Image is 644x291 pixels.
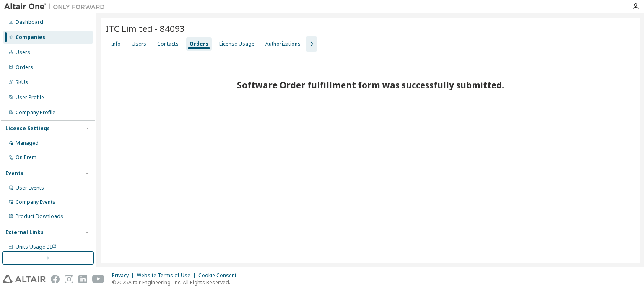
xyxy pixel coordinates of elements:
div: Privacy [112,272,137,279]
div: Cookie Consent [198,272,241,279]
div: Users [132,41,146,47]
div: External Links [5,229,44,236]
div: Users [16,49,30,56]
div: Managed [16,140,39,147]
img: instagram.svg [65,275,73,283]
img: linkedin.svg [78,275,87,283]
span: ITC Limited - 84093 [106,23,185,34]
div: Product Downloads [16,213,63,220]
div: Company Events [16,199,55,206]
p: © 2025 Altair Engineering, Inc. All Rights Reserved. [112,279,241,286]
div: SKUs [16,79,28,86]
div: Info [111,41,121,47]
div: Authorizations [265,41,301,47]
div: License Usage [219,41,254,47]
div: Website Terms of Use [137,272,198,279]
div: Orders [16,64,33,71]
div: User Profile [16,94,44,101]
img: altair_logo.svg [3,275,46,283]
div: Dashboard [16,19,43,26]
div: License Settings [5,125,50,132]
div: Orders [190,41,208,47]
h2: Software Order fulfillment form was successfully submitted. [182,80,559,90]
div: Events [5,170,23,177]
div: User Events [16,185,44,191]
img: Altair One [4,3,109,11]
div: Companies [16,34,45,41]
div: Contacts [157,41,179,47]
img: youtube.svg [92,275,104,283]
span: Units Usage BI [16,243,57,250]
img: facebook.svg [51,275,60,283]
div: Company Profile [16,109,55,116]
div: On Prem [16,154,36,161]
